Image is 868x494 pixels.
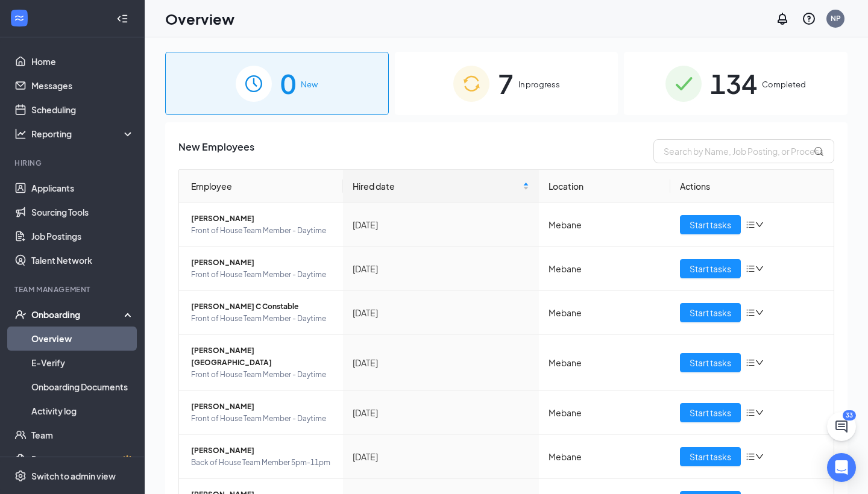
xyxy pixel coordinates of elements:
button: Start tasks [680,403,741,422]
span: Start tasks [690,262,731,275]
h1: Overview [165,8,234,29]
svg: Collapse [116,13,128,25]
a: Job Postings [31,224,134,248]
svg: WorkstreamLogo [13,12,25,24]
span: down [755,408,764,417]
td: Mebane [539,291,670,335]
div: Team Management [14,284,132,295]
a: Team [31,423,134,447]
button: Start tasks [680,215,741,234]
span: bars [746,408,755,417]
span: [PERSON_NAME] [191,257,333,269]
td: Mebane [539,335,670,391]
div: Hiring [14,158,132,168]
span: [PERSON_NAME] [191,401,333,413]
span: down [755,358,764,367]
span: Start tasks [690,356,731,369]
span: bars [746,358,755,367]
span: Back of House Team Member 5pm-11pm [191,457,333,469]
div: [DATE] [353,218,530,231]
a: Home [31,49,134,73]
span: Start tasks [690,450,731,463]
a: E-Verify [31,351,134,375]
span: bars [746,220,755,230]
div: 33 [843,410,856,421]
span: Completed [762,78,806,90]
span: Front of House Team Member - Daytime [191,413,333,425]
svg: ChatActive [834,419,849,434]
span: down [755,308,764,317]
a: Scheduling [31,98,134,122]
div: [DATE] [353,356,530,369]
svg: Notifications [775,11,790,26]
div: [DATE] [353,406,530,419]
span: 134 [710,63,757,104]
span: [PERSON_NAME] [191,213,333,225]
span: 7 [498,63,514,104]
span: Front of House Team Member - Daytime [191,313,333,325]
span: Front of House Team Member - Daytime [191,225,333,237]
button: Start tasks [680,259,741,278]
a: Sourcing Tools [31,200,134,224]
span: 0 [280,63,296,104]
div: [DATE] [353,450,530,463]
div: [DATE] [353,262,530,275]
span: New [301,78,318,90]
span: [PERSON_NAME][GEOGRAPHIC_DATA] [191,345,333,369]
button: Start tasks [680,447,741,466]
span: In progress [518,78,560,90]
th: Location [539,170,670,203]
span: Start tasks [690,306,731,319]
input: Search by Name, Job Posting, or Process [653,139,834,163]
button: Start tasks [680,353,741,372]
svg: UserCheck [14,308,27,320]
th: Actions [670,170,834,203]
span: New Employees [178,139,254,163]
span: Front of House Team Member - Daytime [191,269,333,281]
td: Mebane [539,435,670,479]
span: down [755,452,764,461]
svg: QuestionInfo [802,11,816,26]
a: Activity log [31,399,134,423]
svg: Analysis [14,128,27,140]
span: Start tasks [690,406,731,419]
div: Onboarding [31,308,124,320]
a: Overview [31,327,134,351]
div: NP [831,13,841,23]
div: Open Intercom Messenger [827,453,856,482]
span: [PERSON_NAME] [191,445,333,457]
td: Mebane [539,203,670,247]
div: Switch to admin view [31,470,116,482]
span: Front of House Team Member - Daytime [191,369,333,381]
button: ChatActive [827,412,856,441]
a: Talent Network [31,248,134,272]
span: [PERSON_NAME] C Constable [191,301,333,313]
span: down [755,220,764,229]
span: bars [746,264,755,274]
td: Mebane [539,247,670,291]
div: [DATE] [353,306,530,319]
span: down [755,264,764,273]
span: bars [746,452,755,461]
div: Reporting [31,128,135,140]
span: Start tasks [690,218,731,231]
svg: Settings [14,470,27,482]
span: bars [746,308,755,317]
th: Employee [179,170,343,203]
a: Messages [31,73,134,98]
a: DocumentsCrown [31,447,134,471]
button: Start tasks [680,303,741,322]
span: Hired date [353,180,521,193]
a: Onboarding Documents [31,375,134,399]
a: Applicants [31,176,134,200]
td: Mebane [539,391,670,435]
